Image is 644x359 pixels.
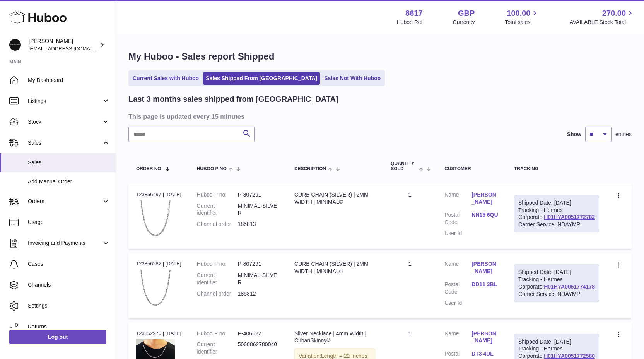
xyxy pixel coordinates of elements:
[471,330,499,345] a: [PERSON_NAME]
[453,19,475,26] div: Currency
[29,45,114,51] span: [EMAIL_ADDRESS][DOMAIN_NAME]
[444,299,471,307] dt: User Id
[29,38,98,52] div: [PERSON_NAME]
[28,239,102,247] span: Invoicing and Payments
[514,166,599,171] div: Tracking
[28,198,102,205] span: Orders
[28,77,110,84] span: My Dashboard
[615,131,632,138] span: entries
[518,268,595,276] div: Shipped Date: [DATE]
[28,260,110,268] span: Cases
[518,221,595,228] div: Carrier Service: NDAYMP
[294,191,375,206] div: CURB CHAIN (SILVER) | 2MM WIDTH | MINIMAL©
[136,166,161,171] span: Order No
[28,302,110,309] span: Settings
[136,270,175,309] img: IMG_2101.jpg.jpg
[197,221,238,228] dt: Channel order
[518,291,595,298] div: Carrier Service: NDAYMP
[136,260,181,267] div: 123856282 | [DATE]
[136,330,181,337] div: 123852970 | [DATE]
[28,281,110,289] span: Channels
[544,353,595,359] a: H01HYA0051772580
[471,191,499,206] a: [PERSON_NAME]
[28,178,110,185] span: Add Manual Order
[544,284,595,290] a: H01HYA0051774178
[518,338,595,345] div: Shipped Date: [DATE]
[9,330,106,344] a: Log out
[28,118,102,126] span: Stock
[28,323,110,330] span: Returns
[238,202,279,217] dd: MINIMAL-SILVER
[238,290,279,297] dd: 185812
[505,19,539,26] span: Total sales
[238,341,279,356] dd: 5060862780040
[130,72,202,85] a: Current Sales with Huboo
[602,8,626,19] span: 270.00
[444,230,471,237] dt: User Id
[567,131,581,138] label: Show
[136,191,181,198] div: 123856497 | [DATE]
[444,330,471,347] dt: Name
[197,202,238,217] dt: Current identifier
[383,183,437,249] td: 1
[444,211,471,226] dt: Postal Code
[9,39,21,51] img: hello@alfredco.com
[197,191,238,198] dt: Huboo P no
[514,264,599,302] div: Tracking - Hermes Corporate:
[391,161,417,171] span: Quantity Sold
[294,330,375,345] div: Silver Necklace | 4mm Width | CubanSkinny©
[321,353,369,359] span: Length = 22 Inches;
[383,253,437,318] td: 1
[128,112,630,121] h3: This page is updated every 15 minutes
[518,199,595,207] div: Shipped Date: [DATE]
[507,8,530,19] span: 100.00
[197,166,227,171] span: Huboo P no
[471,281,499,288] a: DD11 3BL
[238,260,279,268] dd: P-807291
[569,19,635,26] span: AVAILABLE Stock Total
[444,191,471,208] dt: Name
[544,214,595,220] a: H01HYA0051772782
[128,50,632,63] h1: My Huboo - Sales report Shipped
[128,94,338,104] h2: Last 3 months sales shipped from [GEOGRAPHIC_DATA]
[238,221,279,228] dd: 185813
[28,97,102,105] span: Listings
[238,330,279,337] dd: P-406622
[458,8,475,19] strong: GBP
[197,330,238,337] dt: Huboo P no
[505,8,539,26] a: 100.00 Total sales
[238,191,279,198] dd: P-807291
[197,272,238,286] dt: Current identifier
[471,211,499,219] a: NN15 6QU
[28,139,102,147] span: Sales
[28,219,110,226] span: Usage
[514,195,599,233] div: Tracking - Hermes Corporate:
[197,290,238,297] dt: Channel order
[197,341,238,356] dt: Current identifier
[569,8,635,26] a: 270.00 AVAILABLE Stock Total
[471,260,499,275] a: [PERSON_NAME]
[294,260,375,275] div: CURB CHAIN (SILVER) | 2MM WIDTH | MINIMAL©
[321,72,383,85] a: Sales Not With Huboo
[405,8,423,19] strong: 8617
[238,272,279,286] dd: MINIMAL-SILVER
[397,19,423,26] div: Huboo Ref
[136,200,175,239] img: IMG_2101.jpg.jpg
[471,350,499,357] a: DT3 4DL
[444,166,499,171] div: Customer
[203,72,320,85] a: Sales Shipped From [GEOGRAPHIC_DATA]
[444,281,471,296] dt: Postal Code
[294,166,326,171] span: Description
[197,260,238,268] dt: Huboo P no
[444,260,471,277] dt: Name
[28,159,110,166] span: Sales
